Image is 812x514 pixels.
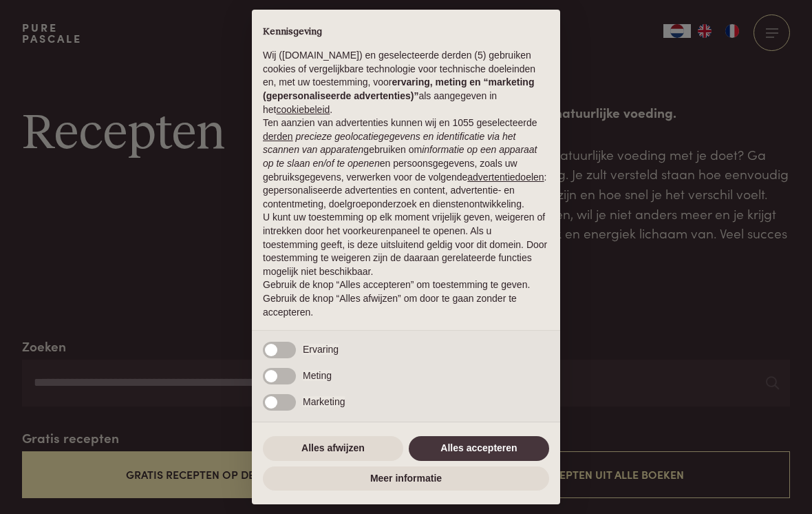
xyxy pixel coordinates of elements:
span: Meting [303,370,332,381]
span: Marketing [303,396,345,407]
a: cookiebeleid [276,104,330,115]
em: precieze geolocatiegegevens en identificatie via het scannen van apparaten [263,131,515,156]
p: Gebruik de knop “Alles accepteren” om toestemming te geven. Gebruik de knop “Alles afwijzen” om d... [263,278,549,319]
button: Alles accepteren [409,436,549,461]
span: Ervaring [303,344,339,355]
button: advertentiedoelen [467,171,544,185]
h2: Kennisgeving [263,26,549,39]
p: Wij ([DOMAIN_NAME]) en geselecteerde derden (5) gebruiken cookies of vergelijkbare technologie vo... [263,49,549,116]
button: Meer informatie [263,466,549,491]
p: U kunt uw toestemming op elk moment vrijelijk geven, weigeren of intrekken door het voorkeurenpan... [263,211,549,278]
strong: ervaring, meting en “marketing (gepersonaliseerde advertenties)” [263,76,534,101]
em: informatie op een apparaat op te slaan en/of te openen [263,144,537,169]
button: derden [263,130,293,144]
button: Alles afwijzen [263,436,403,461]
p: Ten aanzien van advertenties kunnen wij en 1055 geselecteerde gebruiken om en persoonsgegevens, z... [263,116,549,211]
